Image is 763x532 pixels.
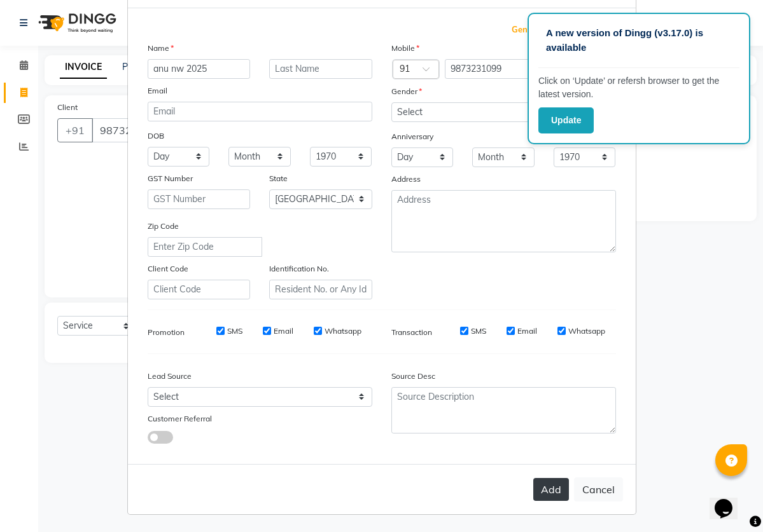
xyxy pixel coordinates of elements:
label: Lead Source [148,371,192,382]
label: DOB [148,130,164,142]
label: Whatsapp [325,325,361,337]
input: First Name [148,59,251,79]
input: GST Number [148,189,251,209]
label: Address [391,174,421,185]
label: Whatsapp [568,325,605,337]
label: Client Code [148,263,188,275]
label: Mobile [391,43,419,54]
label: State [269,173,288,184]
input: Mobile [445,59,555,79]
input: Resident No. or Any Id [269,280,372,299]
span: Generate Dummy Number [512,24,616,36]
input: Client Code [148,280,251,299]
label: Source Desc [391,371,435,382]
p: Click on ‘Update’ or refersh browser to get the latest version. [538,74,739,101]
label: Name [148,43,174,54]
label: Identification No. [269,263,329,275]
label: Transaction [391,327,432,338]
iframe: chat widget [710,481,750,519]
label: Promotion [148,327,185,338]
label: Email [148,85,167,97]
label: GST Number [148,173,193,184]
button: Add [533,478,569,501]
label: Zip Code [148,221,179,232]
label: SMS [471,325,486,337]
label: Anniversary [391,131,433,142]
input: Email [148,102,372,121]
label: Email [274,325,293,337]
label: SMS [227,325,242,337]
label: Email [517,325,537,337]
label: Gender [391,86,422,97]
button: Cancel [574,477,623,501]
p: A new version of Dingg (v3.17.0) is available [546,26,732,55]
input: Last Name [269,59,372,79]
label: Customer Referral [148,413,212,425]
button: Update [538,107,594,133]
input: Enter Zip Code [148,237,262,257]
